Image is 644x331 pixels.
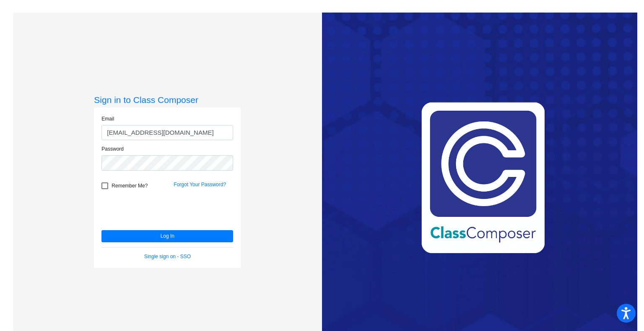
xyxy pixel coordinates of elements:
a: Forgot Your Password? [174,182,226,187]
span: Remember Me? [112,181,148,191]
h3: Sign in to Class Composer [94,95,241,105]
button: Log In [101,230,233,242]
label: Password [101,145,124,153]
label: Email [101,115,114,123]
a: Single sign on - SSO [144,254,191,259]
iframe: reCAPTCHA [101,193,229,226]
